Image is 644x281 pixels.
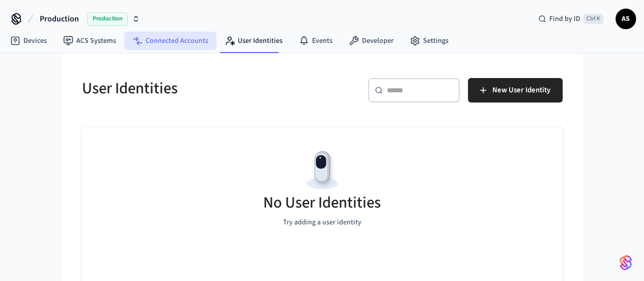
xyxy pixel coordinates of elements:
[549,14,580,24] span: Find by ID
[40,13,79,25] span: Production
[299,147,345,193] img: Devices Empty State
[620,254,632,271] img: SeamLogoGradient.69752ec5.svg
[82,78,316,99] h5: User Identities
[492,84,550,97] span: New User Identity
[87,12,128,25] span: Production
[341,32,402,50] a: Developer
[124,32,216,50] a: Connected Accounts
[615,9,636,29] button: AS
[283,217,361,228] p: Try adding a user identity
[583,14,603,24] span: Ctrl K
[55,32,124,50] a: ACS Systems
[216,32,291,50] a: User Identities
[291,32,341,50] a: Events
[468,78,563,103] button: New User Identity
[530,10,611,28] div: Find by IDCtrl K
[2,32,55,50] a: Devices
[263,192,381,213] h5: No User Identities
[617,10,635,28] span: AS
[402,32,457,50] a: Settings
